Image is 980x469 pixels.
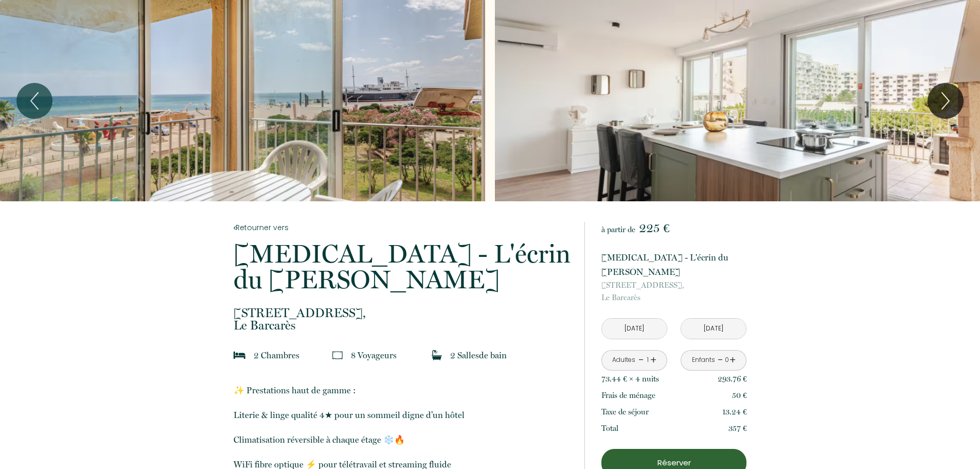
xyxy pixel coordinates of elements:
p: Le Barcarès [601,279,746,304]
p: 357 € [728,422,747,435]
p: Taxe de séjour [601,406,649,418]
div: Adultes [612,355,635,365]
p: Réserver [605,457,743,469]
input: Départ [681,319,746,339]
div: 0 [724,355,729,365]
p: 2 Chambre [254,348,299,362]
span: s [475,350,479,360]
span: 225 € [639,221,669,235]
a: + [729,352,736,368]
p: 8 Voyageur [351,348,397,362]
p: 2 Salle de bain [450,348,507,362]
p: Total [601,422,618,435]
img: guests [332,350,343,360]
p: 293.76 € [718,373,747,385]
p: [MEDICAL_DATA] - L'écrin du [PERSON_NAME] [601,250,746,279]
span: s [656,374,659,384]
input: Arrivée [602,319,667,339]
a: Retourner vers [234,222,571,233]
p: Climatisation réversible à chaque étage ❄️🔥 [234,432,571,447]
a: - [638,352,644,368]
div: 1 [645,355,650,365]
p: Le Barcarès [234,307,571,332]
p: 50 € [732,389,747,402]
span: [STREET_ADDRESS], [234,307,571,319]
span: s [296,350,299,360]
a: + [650,352,656,368]
p: 13.24 € [722,406,747,418]
button: Next [928,83,964,119]
span: s [393,350,397,360]
p: ​​​Literie & linge qualité 4★ pour un sommeil digne d’un hôtel [234,408,571,422]
span: à partir de [601,225,635,234]
p: 73.44 € × 4 nuit [601,373,659,385]
p: Frais de ménage [601,389,655,402]
button: Previous [16,83,52,119]
p: ✨ Prestations haut de gamme : [234,383,571,397]
div: Enfants [692,355,715,365]
p: [MEDICAL_DATA] - L'écrin du [PERSON_NAME] [234,241,571,292]
a: - [718,352,723,368]
span: [STREET_ADDRESS], [601,279,746,291]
